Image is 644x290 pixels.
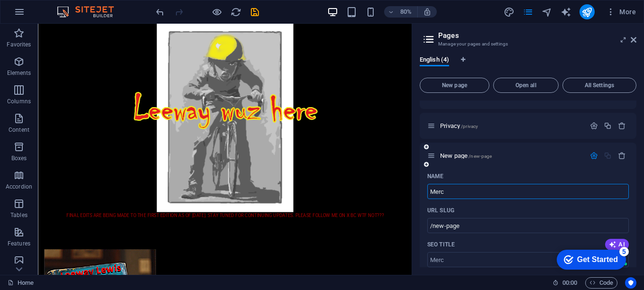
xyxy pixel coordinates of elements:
button: AI [605,239,629,250]
i: Design (Ctrl+Alt+Y) [504,7,515,18]
span: Click to open page [440,152,492,159]
div: Settings [590,122,598,130]
div: 5 [70,2,80,11]
div: Privacy/privacy [437,123,585,129]
span: New page [424,82,485,88]
button: Code [585,277,617,289]
span: Code [589,277,613,289]
i: Save (Ctrl+S) [249,7,260,18]
p: Elements [7,69,31,77]
i: On resize automatically adjust zoom level to fit chosen device. [423,8,432,16]
button: All Settings [562,78,636,93]
button: undo [154,6,166,18]
div: Remove [618,152,626,160]
span: All Settings [567,82,632,88]
button: text_generator [561,6,572,18]
p: Boxes [11,154,27,162]
span: Open all [497,82,554,88]
p: Accordion [6,183,32,190]
input: The page title in search results and browser tabs [427,252,629,267]
p: URL SLUG [427,207,454,214]
p: Columns [7,98,31,105]
button: New page [420,78,489,93]
button: reload [230,6,241,18]
button: 80% [384,6,418,18]
button: design [504,6,515,18]
button: publish [580,4,595,19]
i: Publish [581,7,592,18]
h3: Manage your pages and settings [438,40,617,48]
span: /new-page [469,154,492,159]
button: Open all [493,78,559,93]
span: English (4) [420,54,449,67]
i: Undo: Change pages (Ctrl+Z) [155,7,166,18]
label: The page title in search results and browser tabs [427,241,455,248]
img: Editor Logo [55,6,126,18]
div: Remove [618,122,626,130]
span: More [606,7,636,17]
i: Reload page [230,7,241,18]
div: Language Tabs [420,56,636,74]
button: Usercentrics [625,277,636,289]
p: SEO Title [427,241,455,248]
div: Duplicate [604,122,612,130]
label: Last part of the URL for this page [427,207,454,214]
div: New page/new-page [437,153,585,159]
p: Name [427,172,443,180]
button: save [249,6,260,18]
button: More [602,4,640,19]
h6: Session time [552,277,578,289]
div: Get Started [28,10,69,19]
i: Navigator [542,7,552,18]
input: Last part of the URL for this page [427,218,629,233]
i: AI Writer [561,7,571,18]
span: Click to open page [440,122,478,129]
p: Features [8,240,30,247]
button: pages [523,6,534,18]
span: 00 00 [562,277,577,289]
span: AI [609,241,625,248]
span: /privacy [461,124,478,129]
i: Pages (Ctrl+Alt+S) [523,7,534,18]
p: Favorites [7,41,31,48]
button: Click here to leave preview mode and continue editing [211,6,222,18]
a: Click to cancel selection. Double-click to open Pages [8,277,34,289]
p: Content [9,126,29,134]
button: navigator [542,6,553,18]
div: Get Started 5 items remaining, 0% complete [8,5,77,25]
h6: 80% [398,6,414,18]
div: Settings [590,152,598,160]
p: Tables [10,211,28,219]
h2: Pages [438,31,636,40]
span: : [569,279,570,286]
